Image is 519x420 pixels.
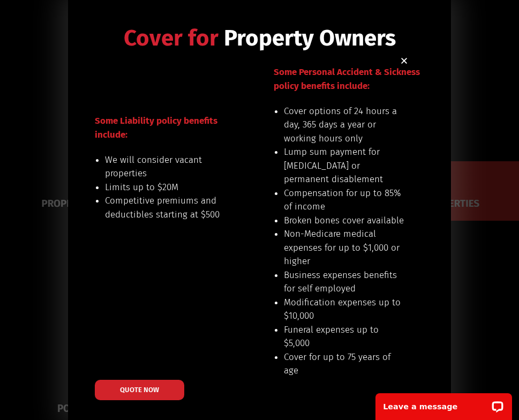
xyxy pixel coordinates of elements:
li: Non-Medicare medical expenses for up to $1,000 or higher [284,227,405,268]
li: Modification expenses up to $10,000 [284,296,405,323]
li: Lump sum payment for [MEDICAL_DATA] or permanent disablement [284,145,405,186]
li: Compensation for up to 85% of income [284,186,405,214]
span: Cover for [124,25,219,51]
li: Cover for up to 75 years of age [284,350,405,378]
li: Broken bones cover available [284,214,405,228]
a: Close [400,57,408,65]
li: Funeral expenses up to $5,000 [284,323,405,350]
li: Cover options of 24 hours a day, 365 days a year or working hours only [284,104,405,146]
li: Competitive premiums and deductibles starting at $500 [105,194,226,221]
span: Some Liability policy benefits include: [95,115,217,140]
a: QUOTE NOW [95,380,184,400]
span: Some Personal Accident & Sickness policy benefits include: [274,66,420,92]
span: QUOTE NOW [120,386,159,393]
span: Property Owners [224,25,396,51]
li: We will consider vacant properties [105,153,226,181]
li: Business expenses benefits for self employed [284,268,405,296]
iframe: LiveChat chat widget [368,386,519,420]
li: Limits up to $20M [105,181,226,194]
